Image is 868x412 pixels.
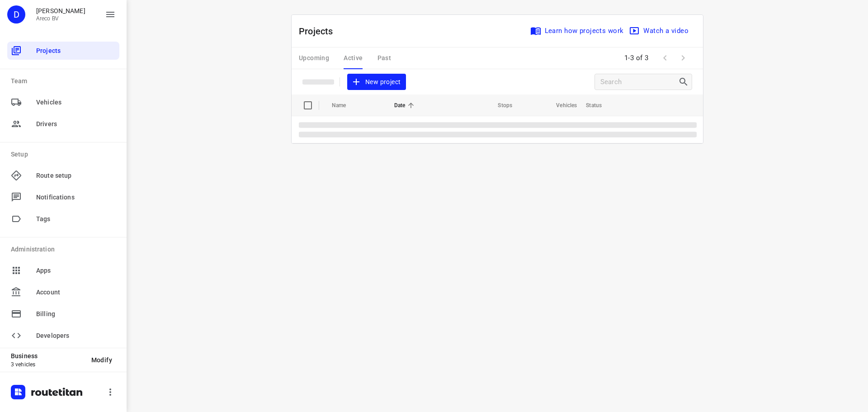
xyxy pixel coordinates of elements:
[7,327,119,345] div: Developers
[7,305,119,323] div: Billing
[656,49,674,67] span: Previous Page
[36,309,116,319] span: Billing
[544,100,577,111] span: Vehicles
[7,261,119,279] div: Apps
[36,288,116,297] span: Account
[7,115,119,133] div: Drivers
[353,76,401,88] span: New project
[36,7,85,14] p: Didier Evrard
[7,93,119,111] div: Vehicles
[36,15,85,22] p: Areco BV
[674,49,692,67] span: Next Page
[36,171,116,180] span: Route setup
[7,5,25,24] div: D
[7,283,119,301] div: Account
[91,356,112,364] span: Modify
[7,210,119,228] div: Tags
[36,214,116,224] span: Tags
[332,100,358,111] span: Name
[11,245,119,254] p: Administration
[36,119,116,129] span: Drivers
[586,100,613,111] span: Status
[36,46,116,56] span: Projects
[299,24,340,38] p: Projects
[36,266,116,275] span: Apps
[347,74,406,90] button: New project
[11,361,84,368] p: 3 vehicles
[36,193,116,202] span: Notifications
[36,331,116,341] span: Developers
[678,76,692,87] div: Search
[11,76,119,86] p: Team
[600,75,678,89] input: Search projects
[11,150,119,159] p: Setup
[621,48,652,68] span: 1-3 of 3
[84,352,119,368] button: Modify
[11,352,84,360] p: Business
[7,188,119,206] div: Notifications
[7,42,119,60] div: Projects
[7,166,119,185] div: Route setup
[486,100,512,111] span: Stops
[394,100,417,111] span: Date
[36,98,116,107] span: Vehicles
